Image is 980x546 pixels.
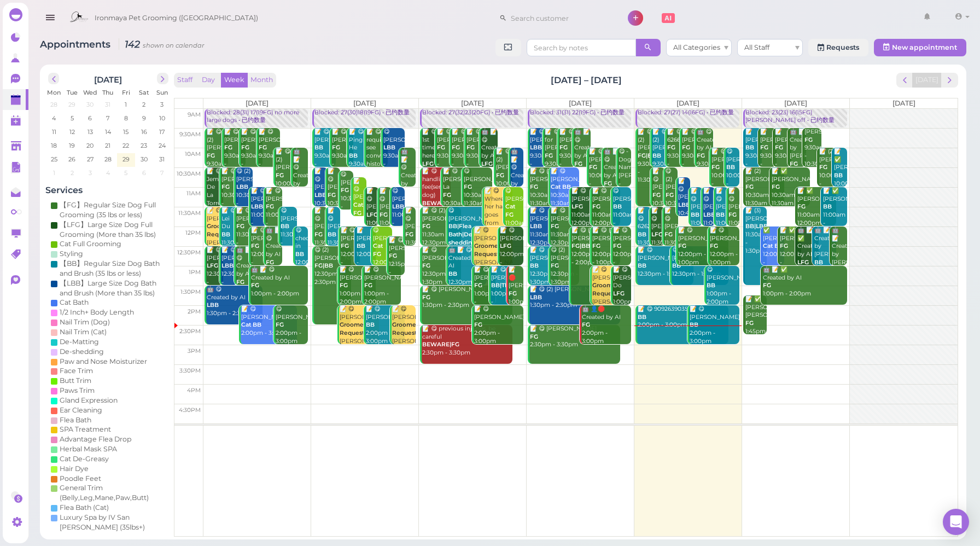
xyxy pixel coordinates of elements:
[436,128,453,176] div: 📝 😋 [PERSON_NAME] 9:30am - 10:30am
[236,207,253,255] div: 📝 😋 [PERSON_NAME] 11:30am - 12:30pm
[206,286,262,318] div: 🤖 😋 Created by AI 1:30pm - 2:30pm
[405,207,416,263] div: 📝 😋 [PERSON_NAME] 11:30am - 12:30pm
[613,290,625,297] b: LFG
[638,313,646,321] b: BB
[327,207,340,263] div: 📝 😋 [PERSON_NAME] 11:30am - 12:30pm
[339,305,379,362] div: 📝 😋 [PERSON_NAME] [PERSON_NAME] 2:00pm - 3:00pm
[612,266,632,322] div: 📝 😋 [PERSON_NAME] Do 1:00pm - 2:00pm
[834,172,843,179] b: BB
[797,187,836,227] div: 📝 ✅ [PERSON_NAME] 11:00am - 12:00pm
[509,290,517,297] b: FG
[241,128,262,176] div: 📝 😋 [PERSON_NAME] 9:30am - 10:30am
[314,128,336,176] div: 📝 😋 [PERSON_NAME] 9:30am - 10:30am
[551,262,559,269] b: FG
[571,226,600,266] div: 📝 😋 (3) [PERSON_NAME] 12:00pm - 2:00pm
[804,136,813,143] b: FG
[760,128,777,176] div: 📝 [PERSON_NAME] 9:30am - 10:30am
[544,128,561,184] div: 📝 😋 for [PERSON_NAME] 9:30am - 10:30am
[559,128,576,176] div: 📝 😋 [PERSON_NAME] 9:30am - 10:30am
[422,325,512,357] div: 📝 😋 previous injuries. be careful 2:30pm - 3:30pm
[527,39,636,56] input: Search by notes
[340,282,348,289] b: FG
[236,183,248,190] b: LBB
[314,207,327,263] div: 📝 😋 [PERSON_NAME] 11:30am - 12:30pm
[726,148,739,196] div: 😋 [PERSON_NAME] 10:00am - 11:00am
[667,128,684,176] div: 📝 😋 6266791352 9:30am - 10:30am
[941,73,958,88] button: next
[574,160,582,167] b: FG
[703,187,715,243] div: 📝 😋 [PERSON_NAME] 11:00am - 12:00pm
[349,152,358,159] b: BB
[651,207,665,263] div: 📝 😋 [PERSON_NAME] 11:30am - 12:30pm
[221,246,238,294] div: 📝 😋 [PERSON_NAME] 12:30pm - 1:30pm
[340,321,382,336] b: Groomer Requested|BB
[760,144,768,151] b: FG
[437,144,445,151] b: FG
[728,187,739,243] div: 📝 😋 [PERSON_NAME] 11:00am - 12:00pm
[357,242,365,249] b: BB
[224,128,246,176] div: 📝 😋 [PERSON_NAME] 9:30am - 10:30am
[550,246,579,286] div: 😋 (2) [PERSON_NAME] 12:30pm - 1:30pm
[314,144,323,151] b: BB
[551,223,559,230] b: FG
[448,207,487,263] div: 😋 [PERSON_NAME] 11:30am - 12:30pm
[571,203,583,210] b: LFG
[706,266,739,306] div: 😋 [PERSON_NAME] 1:00pm - 2:00pm
[581,305,632,345] div: 🤖 👤🛑 Created by AI 2:00pm - 3:00pm
[251,282,259,289] b: FG
[551,183,571,190] b: Cat BB
[774,128,791,176] div: 📝 [PERSON_NAME] 9:30am - 10:30am
[745,167,784,207] div: 📝 (2) [PERSON_NAME] 10:30am - 11:30am
[682,144,690,151] b: FG
[745,144,754,151] b: BB
[678,201,690,208] b: LBB
[392,321,434,336] b: Groomer Requested|FG
[251,242,259,249] b: FG
[340,171,353,219] div: 😋 [PERSON_NAME] 10:35am - 11:35am
[666,191,674,199] b: FG
[550,167,579,207] div: 📝 😋 [PERSON_NAME] 10:30am - 11:30am
[530,333,538,340] b: FG
[545,152,553,159] b: FG
[221,262,234,269] b: LBB
[678,242,686,249] b: FG
[745,320,754,327] b: FG
[327,167,340,224] div: 📝 😋 [PERSON_NAME] 10:30am - 11:30am
[236,278,244,286] b: FG
[314,167,327,224] div: 📝 😋 [PERSON_NAME] 10:30am - 11:30am
[466,128,483,176] div: 📝 😋 [PERSON_NAME] 9:30am - 10:30am
[613,203,622,210] b: BB
[207,152,215,159] b: FG
[221,183,230,190] b: FG
[652,152,661,159] b: BB
[823,203,832,210] b: BB
[448,270,457,277] b: BB
[366,187,379,243] div: 📝 😋 [PERSON_NAME] 11:00am - 12:00pm
[510,148,523,228] div: 🤖 📝 😋 Created by AI 10:00am - 11:00am
[332,144,340,151] b: FG
[463,167,492,207] div: 😋 [PERSON_NAME] 10:30am - 11:30am
[259,144,267,151] b: FG
[499,226,523,275] div: 📝 😋 [PERSON_NAME] 12:00pm - 1:00pm
[711,148,728,196] div: 📝 😋 [PERSON_NAME] 10:00am - 11:00am
[638,262,646,269] b: BB
[341,242,349,249] b: FG
[550,207,579,247] div: 📝 😋 [PERSON_NAME] 11:30am - 12:30pm
[652,128,669,184] div: 📝 😋 (2) [PERSON_NAME] 9:30am - 10:30am
[745,207,767,255] div: 📝 (3) [PERSON_NAME] 11:30am - 1:30pm
[808,39,868,56] a: Requests
[275,148,297,204] div: 📝 😋 (2) [PERSON_NAME] 10:00am - 11:00am
[665,167,678,224] div: 😋 (2) [PERSON_NAME] 10:30am - 11:30am
[40,38,113,50] span: Appointments
[709,226,739,266] div: 📝 😋 [PERSON_NAME] 12:00pm - 1:00pm
[280,207,297,255] div: 😋 [PERSON_NAME] 11:30am - 12:30pm
[651,231,663,238] b: LFG
[258,128,280,176] div: 📝 😋 [PERSON_NAME] 9:30am - 10:30am
[571,187,600,227] div: 📝 😋 [PERSON_NAME] 11:00am - 12:00pm
[331,128,353,176] div: 📝 😋 [PERSON_NAME] 9:30am - 10:30am
[496,172,504,179] b: FG
[604,180,612,187] b: FG
[366,211,378,218] b: LFG
[236,167,253,216] div: 😋 (2) [PERSON_NAME] 10:30am - 11:30am
[745,128,762,176] div: 📝 [PERSON_NAME] 9:30am - 10:30am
